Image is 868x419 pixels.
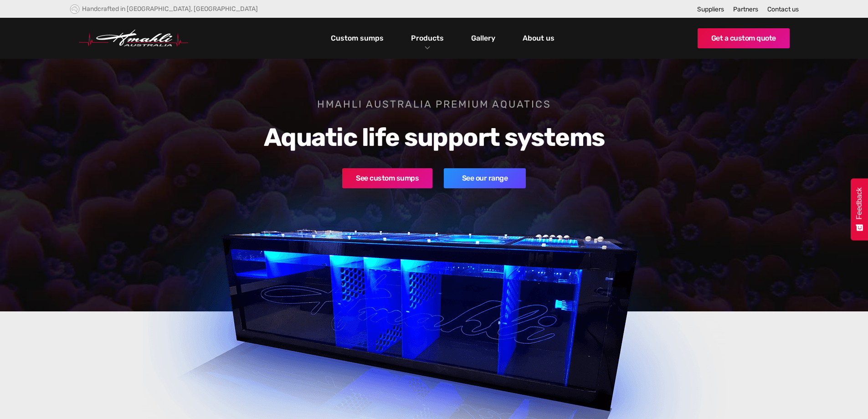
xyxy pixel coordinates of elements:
a: Custom sumps [329,31,386,46]
button: Feedback - Show survey [851,178,868,240]
h1: Hmahli Australia premium aquatics [199,98,670,111]
span: Feedback [855,187,863,219]
h2: Aquatic life support systems [199,123,670,152]
a: Contact us [767,5,799,13]
a: Get a custom quote [698,28,790,48]
a: Products [409,31,446,45]
a: See custom sumps [342,168,432,188]
a: Suppliers [697,5,724,13]
a: Partners [733,5,758,13]
a: Gallery [469,31,498,46]
div: Products [404,18,451,59]
img: Hmahli Australia Logo [79,30,188,47]
div: Handcrafted in [GEOGRAPHIC_DATA], [GEOGRAPHIC_DATA] [82,5,258,13]
a: home [79,30,188,47]
a: See our range [444,168,526,188]
a: About us [520,31,557,46]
